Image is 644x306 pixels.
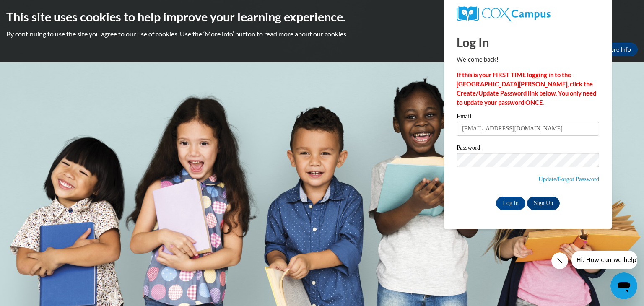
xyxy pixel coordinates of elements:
[527,197,560,210] a: Sign Up
[5,6,68,13] span: Hi. How can we help?
[457,6,551,21] img: COX Campus
[6,29,638,39] p: By continuing to use the site you agree to our use of cookies. Use the ‘More info’ button to read...
[496,197,525,210] input: Log In
[457,6,599,21] a: COX Campus
[598,43,638,56] a: More Info
[457,34,599,51] h1: Log In
[457,71,596,106] strong: If this is your FIRST TIME logging in to the [GEOGRAPHIC_DATA][PERSON_NAME], click the Create/Upd...
[610,272,637,299] iframe: Button to launch messaging window
[457,113,599,122] label: Email
[457,55,599,64] p: Welcome back!
[551,252,568,269] iframe: Close message
[6,8,638,25] h2: This site uses cookies to help improve your learning experience.
[571,251,637,269] iframe: Message from company
[457,145,599,153] label: Password
[538,176,599,182] a: Update/Forgot Password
